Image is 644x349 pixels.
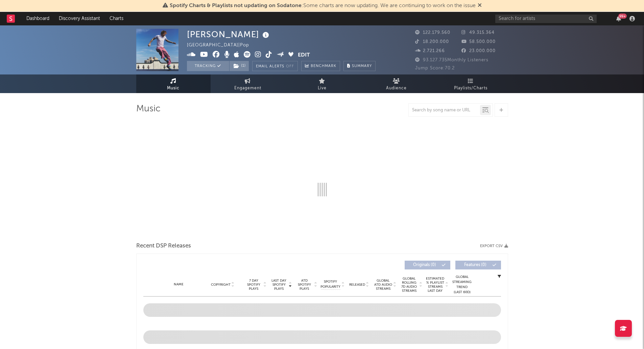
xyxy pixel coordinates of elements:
span: Music [167,84,180,92]
a: Music [136,74,211,93]
a: Live [285,74,359,93]
span: Released [349,283,365,287]
a: Discovery Assistant [54,12,105,25]
a: Playlists/Charts [434,74,508,93]
span: Copyright [211,283,231,287]
span: Dismiss [478,3,482,8]
div: [GEOGRAPHIC_DATA] | Pop [187,41,257,49]
div: [PERSON_NAME] [187,29,271,40]
span: Spotify Charts & Playlists not updating on Sodatone [170,3,302,8]
span: Spotify Popularity [320,279,340,289]
span: 18.200.000 [415,40,449,44]
button: Export CSV [480,244,508,248]
span: Features ( 0 ) [460,263,491,267]
span: 122.179.560 [415,30,450,35]
span: Last Day Spotify Plays [270,279,288,291]
span: 23.000.000 [461,49,496,53]
span: 49.315.364 [461,30,495,35]
span: 7 Day Spotify Plays [245,279,263,291]
a: Benchmark [301,61,340,71]
button: 99+ [616,16,621,21]
span: Playlists/Charts [454,84,487,92]
span: Originals ( 0 ) [409,263,440,267]
span: Live [318,84,327,92]
span: Jump Score: 70.2 [415,66,455,70]
span: Global ATD Audio Streams [374,279,392,291]
a: Audience [359,74,434,93]
span: 2.721.266 [415,49,445,53]
input: Search by song name or URL [409,108,480,113]
a: Charts [105,12,128,25]
button: Features(0) [455,261,501,269]
div: Global Streaming Trend (Last 60D) [452,275,472,295]
span: Global Rolling 7D Audio Streams [400,277,419,293]
span: Estimated % Playlist Streams Last Day [426,277,445,293]
div: 99 + [618,14,627,19]
button: Tracking [187,61,229,71]
span: 93.127.735 Monthly Listeners [415,58,488,62]
button: (1) [230,61,249,71]
span: Benchmark [311,62,336,70]
span: : Some charts are now updating. We are continuing to work on the issue [170,3,476,8]
div: Name [157,282,201,287]
span: 58.500.000 [461,40,496,44]
span: Summary [352,64,372,68]
span: ATD Spotify Plays [295,279,313,291]
input: Search for artists [495,15,597,23]
button: Originals(0) [405,261,450,269]
span: Engagement [234,84,261,92]
em: Off [286,65,294,68]
span: Audience [386,84,407,92]
a: Engagement [211,74,285,93]
button: Summary [343,61,376,71]
span: Recent DSP Releases [136,242,191,250]
span: ( 1 ) [229,61,249,71]
button: Edit [298,51,310,60]
a: Dashboard [22,12,54,25]
button: Email AlertsOff [252,61,298,71]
